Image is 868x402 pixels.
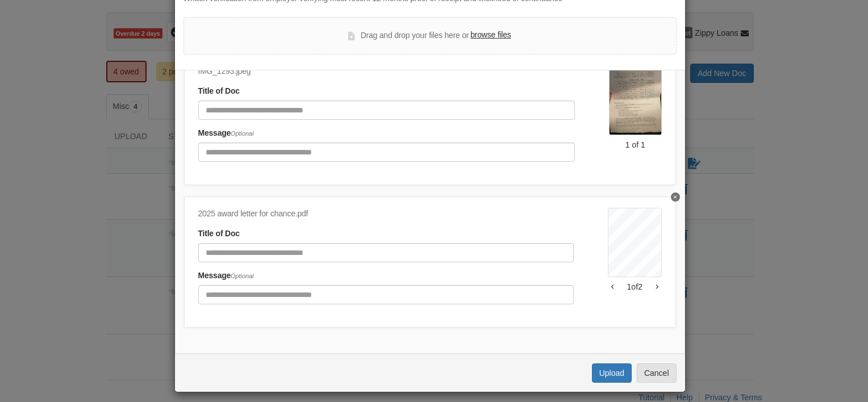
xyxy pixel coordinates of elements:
[609,65,662,135] img: IMG_1293.jpeg
[198,101,575,120] input: Document Title
[609,139,662,150] div: 1 of 1
[198,127,254,140] label: Message
[231,273,253,279] span: Optional
[231,130,253,137] span: Optional
[198,143,575,162] input: Include any comments on this document
[198,228,240,240] label: Title of Doc
[608,281,662,292] div: 1 of 2
[671,192,680,202] button: Delete undefined
[198,85,240,98] label: Title of Doc
[198,208,574,220] div: 2025 award letter for chance.pdf
[348,29,511,43] div: Drag and drop your files here or
[198,270,254,282] label: Message
[198,65,575,78] div: IMG_1293.jpeg
[470,29,511,41] label: browse files
[198,243,574,262] input: Document Title
[592,363,632,383] button: Upload
[637,363,677,383] button: Cancel
[198,285,574,304] input: Include any comments on this document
